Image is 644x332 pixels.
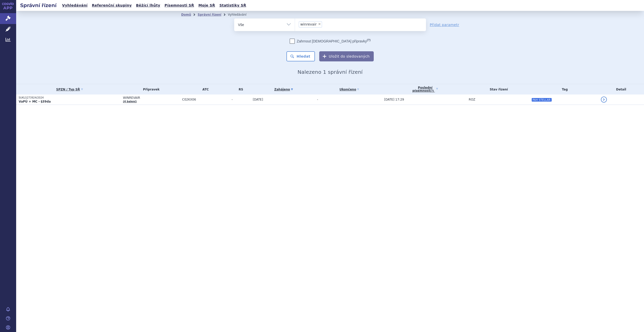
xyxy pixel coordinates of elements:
[61,2,89,9] a: Vyhledávání
[317,98,318,101] span: -
[123,100,137,103] a: (4 balení)
[384,98,404,101] span: [DATE] 17:29
[253,86,315,93] a: Zahájeno
[317,86,382,93] a: Ukončeno
[430,89,434,92] abbr: (?)
[228,11,253,18] li: Vyhledávání
[232,98,250,101] span: -
[135,2,162,9] a: Běžící lhůty
[163,2,196,9] a: Písemnosti SŘ
[300,22,317,26] span: winrevair
[198,13,221,16] a: Správní řízení
[180,84,229,94] th: ATC
[469,98,475,101] span: ROZ
[319,51,374,61] button: Uložit do sledovaných
[529,84,598,94] th: Tag
[120,84,180,94] th: Přípravek
[123,96,180,100] span: WINREVAIR
[318,22,321,26] span: ×
[286,51,315,61] button: Hledat
[466,84,529,94] th: Stav řízení
[532,98,552,102] i: PAH STELLAR
[90,2,133,9] a: Referenční skupiny
[290,39,370,44] label: Zahrnout [DEMOGRAPHIC_DATA] přípravky
[324,21,326,27] input: winrevair
[218,2,248,9] a: Statistiky SŘ
[384,84,466,94] a: Poslednípísemnost(?)
[197,2,217,9] a: Moje SŘ
[253,98,263,101] span: [DATE]
[16,2,61,9] h2: Správní řízení
[181,13,191,16] a: Domů
[430,22,459,27] a: Přidat parametr
[229,84,250,94] th: RS
[298,69,363,75] span: Nalezeno 1 správní řízení
[19,100,51,103] strong: VaPÚ + MC - §39da
[367,38,370,42] abbr: (?)
[601,97,607,103] a: detail
[19,86,120,93] a: SPZN / Typ SŘ
[598,84,644,94] th: Detail
[182,98,229,101] span: C02KX06
[19,96,120,100] p: SUKLS273924/2024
